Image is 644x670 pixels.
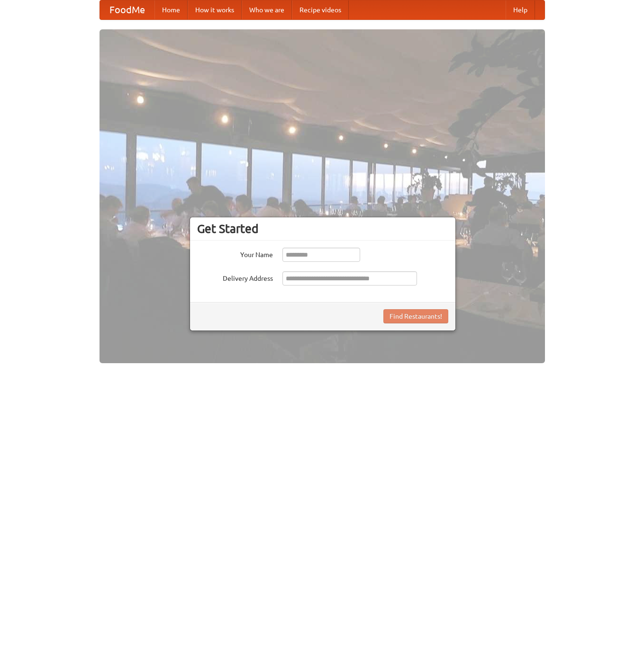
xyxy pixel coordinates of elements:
[154,0,188,19] a: Home
[197,222,448,236] h3: Get Started
[292,0,349,19] a: Recipe videos
[197,271,273,283] label: Delivery Address
[100,0,154,19] a: FoodMe
[197,248,273,259] label: Your Name
[188,0,242,19] a: How it works
[383,309,448,323] button: Find Restaurants!
[242,0,292,19] a: Who we are
[506,0,535,19] a: Help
